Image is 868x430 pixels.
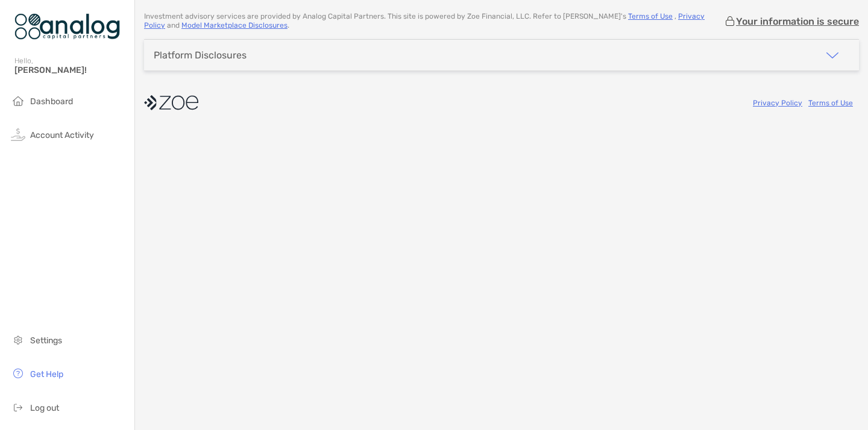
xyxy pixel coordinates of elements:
img: icon arrow [825,48,840,63]
span: Get Help [30,369,63,379]
a: Privacy Policy [753,99,802,107]
img: Zoe Logo [14,5,120,48]
img: logout icon [11,400,25,414]
span: Account Activity [30,130,94,140]
img: settings icon [11,332,25,347]
span: Settings [30,335,62,346]
span: [PERSON_NAME]! [14,65,127,75]
div: Platform Disclosures [154,49,247,61]
p: Investment advisory services are provided by Analog Capital Partners . This site is powered by Zo... [144,12,724,30]
img: household icon [11,93,25,108]
a: Privacy Policy [144,12,705,30]
p: Your information is secure [736,16,859,27]
a: Model Marketplace Disclosures [181,21,288,30]
img: company logo [144,89,198,116]
img: get-help icon [11,366,25,381]
span: Log out [30,403,59,413]
span: Dashboard [30,96,73,107]
a: Terms of Use [808,99,853,107]
img: activity icon [11,127,25,142]
a: Terms of Use [628,12,673,20]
